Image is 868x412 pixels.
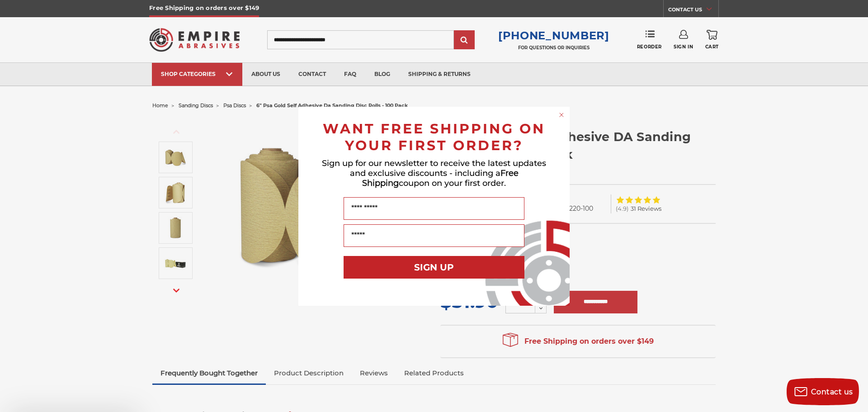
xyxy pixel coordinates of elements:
[811,388,853,396] span: Contact us
[344,256,524,279] button: SIGN UP
[322,158,546,188] span: Sign up for our newsletter to receive the latest updates and exclusive discounts - including a co...
[557,110,566,119] button: Close dialog
[362,168,519,188] span: Free Shipping
[787,378,859,405] button: Contact us
[323,120,545,154] span: WANT FREE SHIPPING ON YOUR FIRST ORDER?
